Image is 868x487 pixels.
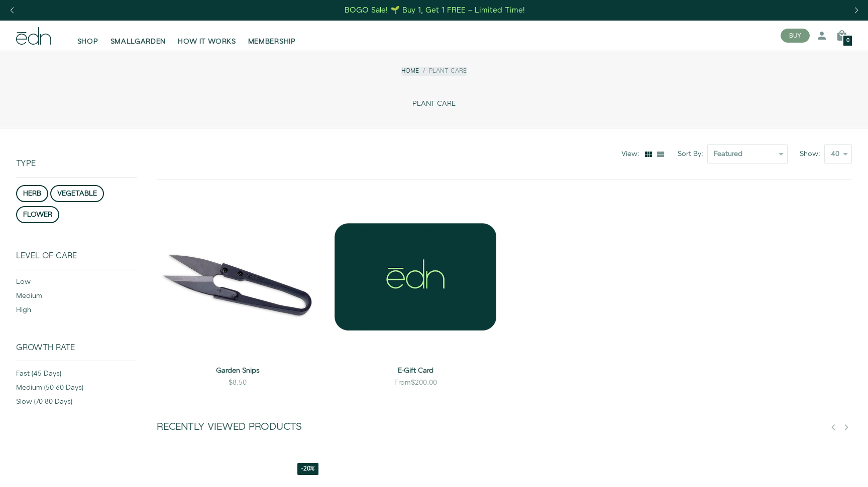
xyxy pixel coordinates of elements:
[401,67,467,75] nav: breadcrumbs
[301,466,314,472] span: -20%
[16,369,137,383] div: fast (45 days)
[16,128,137,177] div: Type
[178,37,236,47] span: HOW IT WORKS
[242,25,302,47] a: MEMBERSHIP
[16,185,48,202] button: herb
[16,383,137,397] div: medium (50-60 days)
[71,25,104,47] a: SHOP
[828,421,840,433] button: previous
[335,196,496,358] img: E-Gift Card
[111,37,166,47] span: SMALLGARDEN
[16,343,137,361] div: Growth Rate
[16,397,137,411] div: slow (70-80 days)
[345,5,525,16] div: BOGO Sale! 🌱 Buy 1, Get 1 FREE – Limited Time!
[77,37,98,47] span: SHOP
[172,25,242,47] a: HOW IT WORKS
[16,206,59,223] button: flower
[344,3,526,18] a: BOGO Sale! 🌱 Buy 1, Get 1 FREE – Limited Time!
[401,67,419,75] a: Home
[157,366,318,376] a: Garden Snips
[800,149,824,159] label: Show:
[840,421,852,433] button: next
[248,37,296,47] span: MEMBERSHIP
[16,305,137,319] div: high
[335,366,496,376] a: E-Gift Card
[16,291,137,305] div: medium
[394,378,437,388] div: From
[412,100,456,108] span: PLANT CARE
[104,25,172,47] a: SMALLGARDEN
[16,251,137,269] div: Level of Care
[781,29,810,43] button: BUY
[50,185,104,202] button: vegetable
[16,277,137,291] div: low
[621,149,643,159] div: View:
[846,38,849,44] span: 0
[419,67,467,75] li: Plant Care
[157,422,824,433] h3: Recently Viewed Products
[157,196,318,358] img: Garden Snips
[229,378,247,388] div: $8.50
[678,149,707,159] label: Sort By:
[411,378,437,388] span: $200.00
